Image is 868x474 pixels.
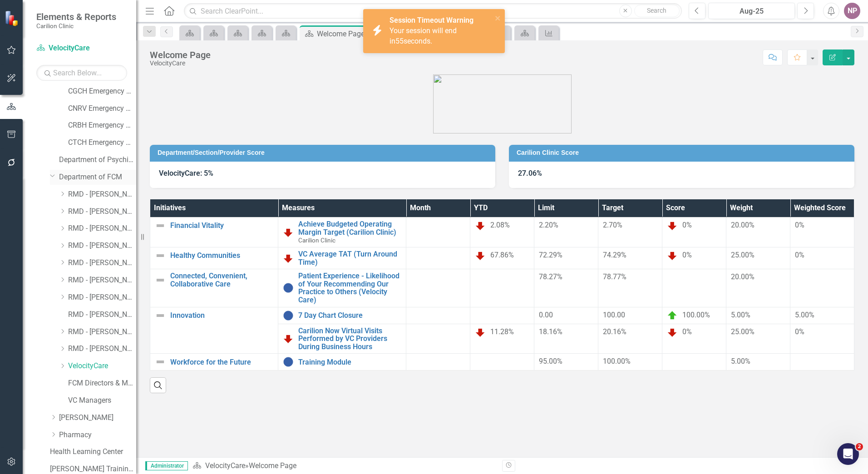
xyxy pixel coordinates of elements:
[68,104,136,114] a: CNRV Emergency Medicine
[155,356,166,367] img: Not Defined
[50,447,136,457] a: Health Learning Center
[150,354,278,370] td: Double-Click to Edit Right Click for Context Menu
[68,241,136,251] a: RMD - [PERSON_NAME]
[539,357,562,365] span: 95.00%
[682,327,692,336] span: 0%
[634,5,680,17] button: Search
[475,250,486,261] img: Below Plan
[490,251,514,259] span: 67.86%
[395,37,404,45] span: 55
[192,461,495,471] div: »
[298,237,335,244] span: Carilion Clinic
[145,461,188,470] span: Administrator
[433,74,572,133] img: carilion%20clinic%20logo%202.0.png
[603,327,626,336] span: 20.16%
[283,356,294,367] img: No Information
[249,461,296,470] div: Welcome Page
[731,327,755,336] span: 25.00%
[837,443,859,465] iframe: Intercom live chat
[150,217,278,247] td: Double-Click to Edit Right Click for Context Menu
[795,327,804,336] span: 0%
[539,311,553,319] span: 0.00
[150,269,278,307] td: Double-Click to Edit Right Click for Context Menu
[170,311,273,320] a: Innovation
[708,3,795,19] button: Aug-25
[539,327,562,336] span: 18.16%
[298,358,401,366] a: Training Module
[682,251,692,259] span: 0%
[36,22,116,30] small: Carilion Clinic
[59,172,136,183] a: Department of FCM
[36,11,116,22] span: Elements & Reports
[682,221,692,229] span: 0%
[184,3,682,19] input: Search ClearPoint...
[278,354,406,370] td: Double-Click to Edit Right Click for Context Menu
[283,227,294,238] img: Below Plan
[647,7,666,14] span: Search
[278,217,406,247] td: Double-Click to Edit Right Click for Context Menu
[795,311,814,319] span: 5.00%
[59,430,136,440] a: Pharmacy
[539,221,558,229] span: 2.20%
[155,220,166,231] img: Not Defined
[68,258,136,268] a: RMD - [PERSON_NAME]
[68,138,136,148] a: CTCH Emergency Medicine
[539,251,562,259] span: 72.29%
[155,275,166,286] img: Not Defined
[795,251,804,259] span: 0%
[856,443,863,450] span: 2
[795,221,804,229] span: 0%
[278,247,406,269] td: Double-Click to Edit Right Click for Context Menu
[68,395,136,406] a: VC Managers
[283,282,294,293] img: No Information
[68,223,136,234] a: RMD - [PERSON_NAME]
[667,310,678,321] img: On Target
[68,310,136,320] a: RMD - [PERSON_NAME]
[603,357,631,365] span: 100.00%
[518,169,542,178] strong: 27.06%
[170,222,273,230] a: Financial Vitality
[170,358,273,366] a: Workforce for the Future
[298,250,401,266] a: VC Average TAT (Turn Around Time)
[731,251,755,259] span: 25.00%
[5,10,20,26] img: ClearPoint Strategy
[68,361,136,371] a: VelocityCare
[205,461,245,470] a: VelocityCare
[844,3,860,19] button: NP
[731,221,755,229] span: 20.00%
[495,13,501,23] button: close
[731,272,755,281] span: 20.00%
[298,327,401,351] a: Carilion Now Virtual Visits Performed by VC Providers During Business Hours
[150,50,211,60] div: Welcome Page
[155,310,166,321] img: Not Defined
[150,307,278,354] td: Double-Click to Edit Right Click for Context Menu
[36,65,127,81] input: Search Below...
[278,307,406,324] td: Double-Click to Edit Right Click for Context Menu
[731,311,750,319] span: 5.00%
[667,250,678,261] img: Below Plan
[278,269,406,307] td: Double-Click to Edit Right Click for Context Menu
[603,251,626,259] span: 74.29%
[155,250,166,261] img: Not Defined
[159,169,213,178] strong: VelocityCare: 5%
[298,272,401,304] a: Patient Experience - Likelihood of Your Recommending Our Practice to Others (Velocity Care)
[150,60,211,67] div: VelocityCare
[283,333,294,344] img: Below Plan
[278,324,406,354] td: Double-Click to Edit Right Click for Context Menu
[603,272,626,281] span: 78.77%
[68,86,136,97] a: CGCH Emergency Medicine
[68,344,136,354] a: RMD - [PERSON_NAME]
[539,272,562,281] span: 78.27%
[158,149,491,156] h3: Department/Section/Provider Score
[283,310,294,321] img: No Information
[36,43,127,54] a: VelocityCare
[711,6,792,17] div: Aug-25
[298,220,401,236] a: Achieve Budgeted Operating Margin Target (Carilion Clinic)
[68,120,136,131] a: CRBH Emergency Medicine
[667,327,678,338] img: Below Plan
[731,357,750,365] span: 5.00%
[150,247,278,269] td: Double-Click to Edit Right Click for Context Menu
[298,311,401,320] a: 7 Day Chart Closure
[390,26,457,45] span: Your session will end in seconds.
